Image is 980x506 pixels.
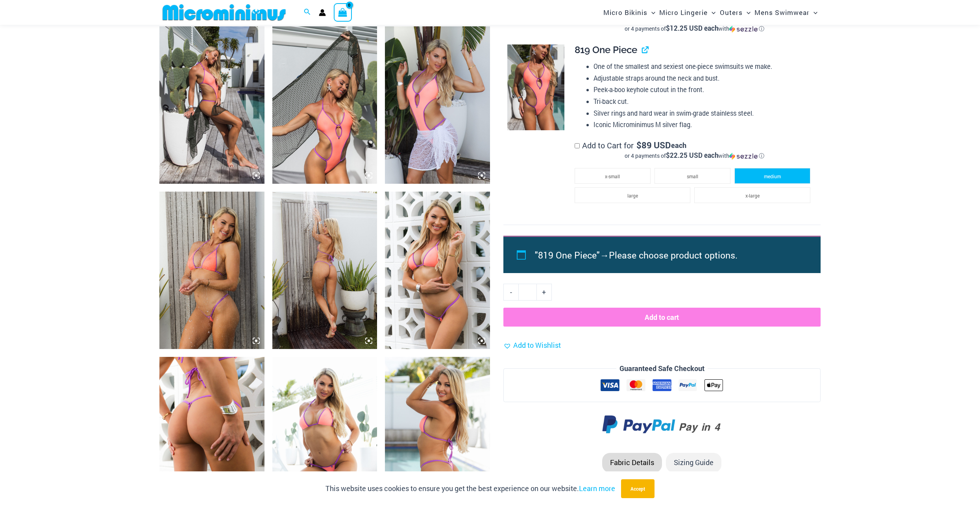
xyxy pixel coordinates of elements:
[601,2,657,22] a: Micro BikinisMenu ToggleMenu Toggle
[575,152,814,160] div: or 4 payments of with
[687,173,698,179] span: small
[720,2,743,22] span: Outers
[594,107,814,119] li: Silver rings and hard wear in swim-grade stainless steel.
[627,192,638,199] span: large
[621,479,655,498] button: Accept
[810,2,817,22] span: Menu Toggle
[745,192,760,199] span: x-large
[671,141,686,149] span: each
[579,484,615,493] a: Learn more
[325,483,615,495] p: This website uses cookies to ensure you get the best experience on our website.
[272,192,377,349] img: Wild Card Neon Bliss 312 Top 457 Micro 07
[159,192,264,349] img: Wild Card Neon Bliss 312 Top 457 Micro 06
[666,24,718,33] span: $12.25 USD each
[535,246,802,264] li: →
[636,139,642,151] span: $
[503,340,561,351] a: Add to Wishlist
[385,26,490,184] img: Wild Card Neon Bliss 819 One Piece St Martin 5996 Sarong 01
[385,192,490,349] img: Wild Card Neon Bliss 312 Top 457 Micro 01
[600,1,821,24] nav: Site Navigation
[594,72,814,84] li: Adjustable straps around the neck and bust.
[537,284,552,300] a: +
[694,187,810,203] li: x-large
[503,308,821,327] button: Add to cart
[575,168,651,184] li: x-small
[319,9,326,16] a: Account icon link
[657,2,717,22] a: Micro LingerieMenu ToggleMenu Toggle
[575,25,814,33] div: or 4 payments of with
[272,26,377,184] img: Wild Card Neon Bliss 819 One Piece St Martin 5996 Sarong 09
[729,153,758,160] img: Sezzle
[159,4,289,21] img: MM SHOP LOGO FLAT
[575,140,814,160] label: Add to Cart for
[159,26,264,184] img: Wild Card Neon Bliss 819 One Piece St Martin 5996 Sarong 07v2
[513,340,561,350] span: Add to Wishlist
[518,284,537,300] input: Product quantity
[659,2,708,22] span: Micro Lingerie
[334,3,352,21] a: View Shopping Cart, empty
[655,168,730,184] li: small
[764,173,781,179] span: medium
[602,453,662,473] li: Fabric Details
[605,173,620,179] span: x-small
[594,119,814,131] li: Iconic Microminimus M silver flag.
[734,168,810,184] li: medium
[594,61,814,72] li: One of the smallest and sexiest one-piece swimsuits we make.
[594,96,814,107] li: Tri-back cut.
[636,141,671,149] span: 89 USD
[603,2,647,22] span: Micro Bikinis
[575,152,814,160] div: or 4 payments of$22.25 USD eachwithSezzle Click to learn more about Sezzle
[535,249,600,261] span: "819 One Piece"
[575,143,580,148] input: Add to Cart for$89 USD eachor 4 payments of$22.25 USD eachwithSezzle Click to learn more about Se...
[708,2,716,22] span: Menu Toggle
[666,151,718,160] span: $22.25 USD each
[666,453,721,473] li: Sizing Guide
[743,2,751,22] span: Menu Toggle
[575,187,690,203] li: large
[575,25,814,33] div: or 4 payments of$12.25 USD eachwithSezzle Click to learn more about Sezzle
[503,284,518,300] a: -
[729,26,758,33] img: Sezzle
[594,84,814,96] li: Peek-a-boo keyhole cutout in the front.
[304,7,311,18] a: Search icon link
[575,44,637,55] span: 819 One Piece
[718,2,753,22] a: OutersMenu ToggleMenu Toggle
[507,44,564,130] img: Wild Card Neon Bliss 819 One Piece 04
[754,2,810,22] span: Mens Swimwear
[647,2,655,22] span: Menu Toggle
[609,249,738,261] span: Please choose product options.
[616,363,708,375] legend: Guaranteed Safe Checkout
[753,2,819,22] a: Mens SwimwearMenu ToggleMenu Toggle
